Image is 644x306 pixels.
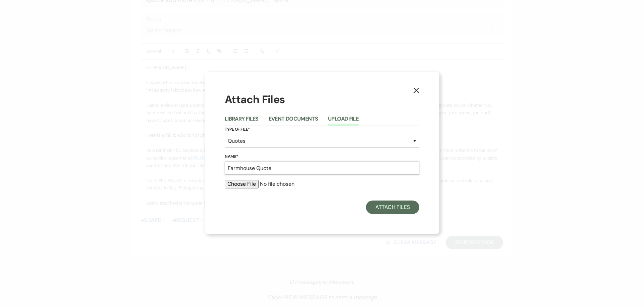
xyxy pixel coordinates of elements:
h1: Attach Files [225,92,419,107]
button: Library Files [225,116,259,126]
button: Attach Files [366,201,419,214]
label: Name* [225,153,419,161]
label: Type of File* [225,126,419,133]
button: Event Documents [269,116,318,126]
button: Upload File [328,116,359,126]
